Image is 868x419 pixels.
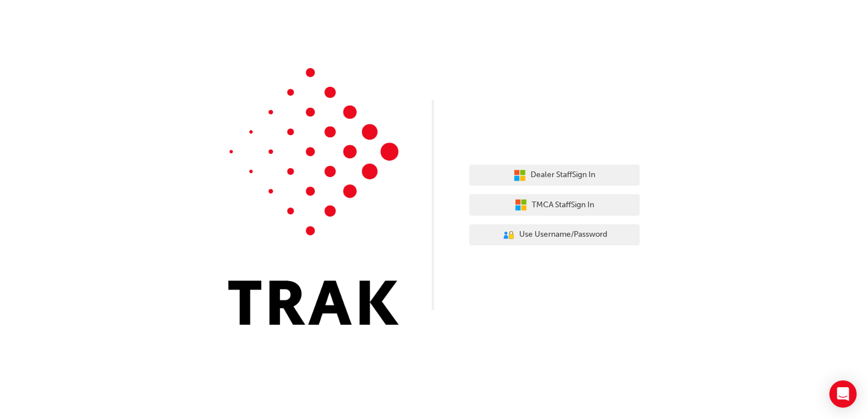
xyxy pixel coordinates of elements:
span: TMCA Staff Sign In [532,199,594,212]
button: Dealer StaffSign In [469,165,640,186]
img: Trak [228,68,399,325]
span: Dealer Staff Sign In [531,169,595,182]
button: TMCA StaffSign In [469,194,640,216]
span: Use Username/Password [519,228,607,241]
button: Use Username/Password [469,224,640,246]
div: Open Intercom Messenger [829,380,857,408]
